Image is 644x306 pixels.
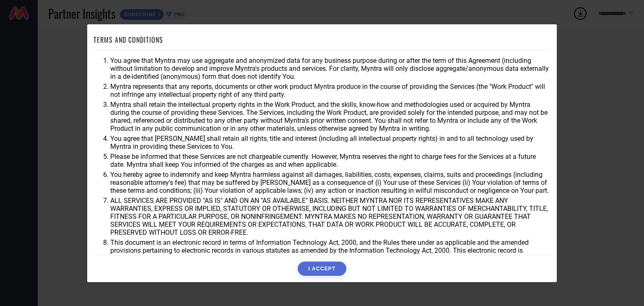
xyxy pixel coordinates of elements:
[110,101,551,132] li: Myntra shall retain the intellectual property rights in the Work Product, and the skills, know-ho...
[110,197,551,236] li: ALL SERVICES ARE PROVIDED "AS IS" AND ON AN "AS AVAILABLE" BASIS. NEITHER MYNTRA NOR ITS REPRESEN...
[298,262,346,276] button: I ACCEPT
[93,35,163,45] h1: TERMS AND CONDITIONS
[110,57,551,80] li: You agree that Myntra may use aggregate and anonymized data for any business purpose during or af...
[110,135,551,150] li: You agree that [PERSON_NAME] shall retain all rights, title and interest (including all intellect...
[110,239,551,262] li: This document is an electronic record in terms of Information Technology Act, 2000, and the Rules...
[110,153,551,169] li: Please be informed that these Services are not chargeable currently. However, Myntra reserves the...
[110,83,551,99] li: Myntra represents that any reports, documents or other work product Myntra produce in the course ...
[110,171,551,194] li: You hereby agree to indemnify and keep Myntra harmless against all damages, liabilities, costs, e...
